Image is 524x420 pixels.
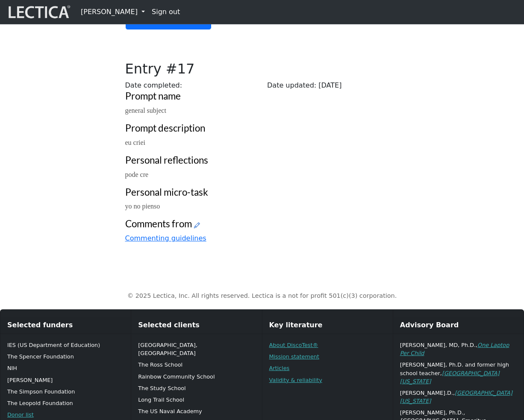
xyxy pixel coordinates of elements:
[400,370,500,385] a: [GEOGRAPHIC_DATA][US_STATE]
[125,91,399,102] h3: Prompt name
[269,353,319,360] a: Mission statement
[125,80,183,91] label: Date completed:
[7,352,124,361] p: The Spencer Foundation
[138,361,255,369] p: The Ross School
[125,201,399,211] p: yo no pienso
[125,106,399,116] p: general subject
[125,218,399,230] h3: Comments from
[400,390,512,404] a: [GEOGRAPHIC_DATA][US_STATE]
[125,187,399,198] h3: Personal micro-task
[269,377,322,383] a: Validity & reliability
[77,3,148,21] a: [PERSON_NAME]
[7,364,124,372] p: NIH
[0,317,131,334] div: Selected funders
[148,3,183,21] a: Sign out
[269,365,290,371] a: Articles
[120,61,404,77] h2: Entry #17
[125,234,206,242] a: Commenting guidelines
[138,373,255,381] p: Rainbow Community School
[138,384,255,392] p: The Study School
[7,388,124,396] p: The Simpson Foundation
[7,399,124,407] p: The Leopold Foundation
[262,317,393,334] div: Key literature
[6,4,71,20] img: lecticalive
[7,376,124,384] p: [PERSON_NAME]
[393,317,524,334] div: Advisory Board
[262,80,404,91] div: Date updated: [DATE]
[400,341,517,357] p: [PERSON_NAME], MD, Ph.D.,
[269,342,318,348] a: About DiscoTest®
[138,407,255,415] p: The US Naval Academy
[125,170,399,180] p: pode cre
[400,361,517,385] p: [PERSON_NAME], Ph.D. and former high school teacher,
[125,138,399,148] p: eu criei
[24,291,500,301] p: © 2025 Lectica, Inc. All rights reserved. Lectica is a not for profit 501(c)(3) corporation.
[125,123,399,134] h3: Prompt description
[125,155,399,166] h3: Personal reflections
[7,411,34,418] a: Donor list
[138,341,255,357] p: [GEOGRAPHIC_DATA], [GEOGRAPHIC_DATA]
[7,341,124,349] p: IES (US Department of Education)
[400,389,517,405] p: [PERSON_NAME].D.,
[138,396,255,404] p: Long Trail School
[131,317,262,334] div: Selected clients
